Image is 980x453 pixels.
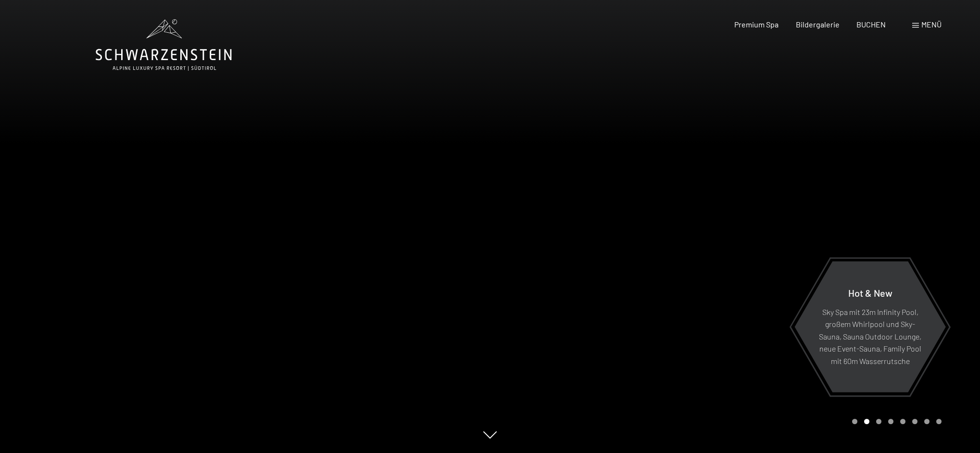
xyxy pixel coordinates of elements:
a: BUCHEN [856,20,886,29]
div: Carousel Pagination [849,419,942,424]
div: Carousel Page 3 [876,419,881,424]
a: Hot & New Sky Spa mit 23m Infinity Pool, großem Whirlpool und Sky-Sauna, Sauna Outdoor Lounge, ne... [794,261,946,393]
a: Premium Spa [734,20,779,29]
a: Bildergalerie [796,20,840,29]
span: Menü [921,20,942,29]
span: Hot & New [848,287,892,298]
div: Carousel Page 5 [900,419,905,424]
div: Carousel Page 6 [912,419,917,424]
div: Carousel Page 4 [888,419,893,424]
div: Carousel Page 7 [924,419,930,424]
p: Sky Spa mit 23m Infinity Pool, großem Whirlpool und Sky-Sauna, Sauna Outdoor Lounge, neue Event-S... [818,305,922,367]
div: Carousel Page 8 [936,419,942,424]
div: Carousel Page 1 [852,419,857,424]
div: Carousel Page 2 (Current Slide) [864,419,869,424]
